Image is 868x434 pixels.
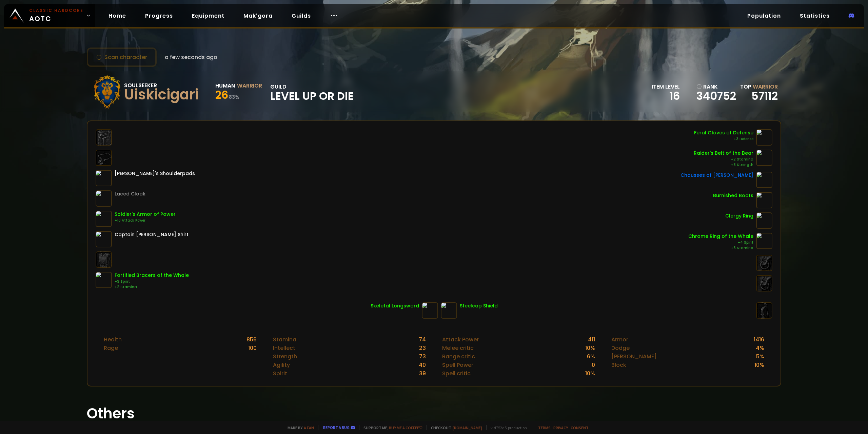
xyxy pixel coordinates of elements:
[419,352,426,361] div: 73
[419,344,426,352] div: 23
[304,425,314,430] a: a fan
[270,91,354,101] span: Level Up or Die
[442,369,471,378] div: Spell critic
[323,425,350,430] a: Report a bug
[754,361,764,369] div: 10 %
[371,302,419,309] div: Skeletal Longsword
[165,53,217,61] span: a few seconds ago
[696,82,736,91] div: rank
[115,284,189,290] div: +2 Stamina
[753,83,778,91] span: Warrior
[229,94,239,100] small: 83 %
[585,344,595,352] div: 10 %
[419,335,426,344] div: 74
[742,9,786,23] a: Population
[694,129,753,136] div: Feral Gloves of Defense
[273,369,287,378] div: Spirit
[215,87,228,102] span: 26
[756,233,772,249] img: item-11983
[29,7,83,14] small: Classic Hardcore
[751,88,778,103] a: 57112
[688,240,753,245] div: +4 Spirit
[140,9,178,23] a: Progress
[359,425,422,430] span: Support me,
[611,344,630,352] div: Dodge
[96,190,112,207] img: item-1741
[460,302,498,309] div: Steelcap Shield
[419,361,426,369] div: 40
[756,150,772,166] img: item-9788
[103,9,132,23] a: Home
[588,335,595,344] div: 411
[87,403,781,424] h1: Others
[652,91,680,101] div: 16
[611,352,657,361] div: [PERSON_NAME]
[283,425,314,430] span: Made by
[652,82,680,91] div: item level
[96,231,112,247] img: item-3342
[286,9,316,23] a: Guilds
[571,425,589,430] a: Consent
[96,170,112,186] img: item-10407
[553,425,568,430] a: Privacy
[442,361,473,369] div: Spell Power
[694,136,753,142] div: +3 Defense
[419,369,426,378] div: 39
[688,233,753,240] div: Chrome Ring of the Whale
[248,344,257,352] div: 100
[96,272,112,288] img: item-9811
[104,344,118,352] div: Rage
[115,279,189,284] div: +3 Spirit
[246,335,257,344] div: 856
[115,218,176,223] div: +10 Attack Power
[115,231,189,238] div: Captain [PERSON_NAME] Shirt
[389,425,422,430] a: Buy me a coffee
[756,129,772,146] img: item-15310
[237,81,262,90] div: Warrior
[96,211,112,227] img: item-6545
[273,344,295,352] div: Intellect
[587,352,595,361] div: 6 %
[273,352,297,361] div: Strength
[442,335,479,344] div: Attack Power
[756,344,764,352] div: 4 %
[186,9,230,23] a: Equipment
[215,81,235,90] div: Human
[441,302,457,319] img: item-15207
[756,212,772,229] img: item-5622
[115,211,176,218] div: Soldier's Armor of Power
[585,369,595,378] div: 10 %
[422,302,438,319] img: item-2018
[4,4,95,27] a: Classic HardcoreAOTC
[427,425,482,430] span: Checkout
[694,150,753,157] div: Raider's Belt of the Bear
[124,90,199,100] div: Uiskicigari
[754,335,764,344] div: 1416
[680,172,753,179] div: Chausses of [PERSON_NAME]
[442,352,475,361] div: Range critic
[486,425,527,430] span: v. d752d5 - production
[592,361,595,369] div: 0
[238,9,278,23] a: Mak'gora
[115,190,145,197] div: Laced Cloak
[273,361,290,369] div: Agility
[115,272,189,279] div: Fortified Bracers of the Whale
[694,162,753,168] div: +3 Strength
[87,48,157,67] button: Scan character
[104,335,122,344] div: Health
[270,82,354,101] div: guild
[696,91,736,101] a: 340752
[273,335,296,344] div: Stamina
[756,192,772,208] img: item-2991
[29,7,83,24] span: AOTC
[756,352,764,361] div: 5 %
[442,344,474,352] div: Melee critic
[538,425,551,430] a: Terms
[124,81,199,90] div: Soulseeker
[756,172,772,188] img: item-6087
[453,425,482,430] a: [DOMAIN_NAME]
[740,82,778,91] div: Top
[611,335,628,344] div: Armor
[611,361,626,369] div: Block
[725,212,753,220] div: Clergy Ring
